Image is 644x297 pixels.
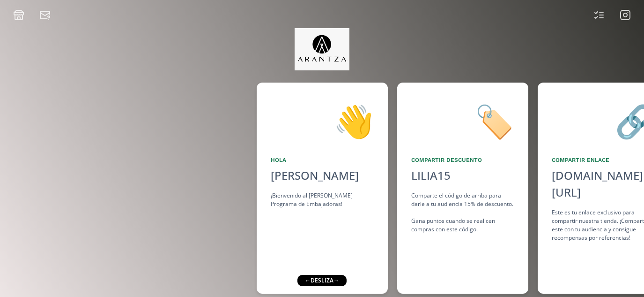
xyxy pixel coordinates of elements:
div: ¡Bienvenido al [PERSON_NAME] Programa de Embajadoras! [271,191,374,208]
img: jpq5Bx5xx2a5 [295,28,349,70]
div: Hola [271,156,374,164]
div: [PERSON_NAME] [271,167,374,184]
div: LILIA15 [411,167,451,184]
div: 👋 [271,97,374,145]
div: Compartir Descuento [411,156,514,164]
div: 🏷️ [411,97,514,145]
div: ← desliza → [297,275,346,286]
div: Comparte el código de arriba para darle a tu audiencia 15% de descuento. Gana puntos cuando se re... [411,191,514,234]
